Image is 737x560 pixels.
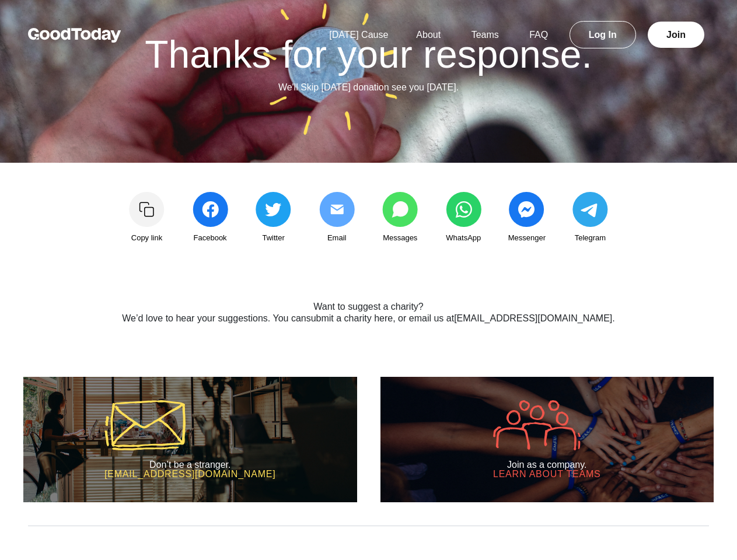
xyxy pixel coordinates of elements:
span: Copy link [131,232,162,244]
a: Copy link [118,192,176,244]
a: About [402,30,455,40]
span: Telegram [575,232,606,244]
img: GoodToday [28,28,121,43]
img: icon-mail-5a43aaca37e600df00e56f9b8d918e47a1bfc3b774321cbcea002c40666e291d.svg [104,400,186,450]
img: share_messenger-c45e1c7bcbce93979a22818f7576546ad346c06511f898ed389b6e9c643ac9fb.svg [509,192,544,227]
h2: Want to suggest a charity? [79,302,659,312]
span: Facebook [194,232,227,244]
a: Log In [570,21,636,48]
a: FAQ [515,30,562,40]
a: Teams [457,30,513,40]
img: share_telegram-202ce42bf2dc56a75ae6f480dc55a76afea62cc0f429ad49403062cf127563fc.svg [572,192,608,227]
img: share_email2-0c4679e4b4386d6a5b86d8c72d62db284505652625843b8f2b6952039b23a09d.svg [319,192,355,227]
a: Email [308,192,366,244]
h1: Thanks for your response. [37,35,700,73]
h2: Don’t be a stranger. [104,460,276,470]
a: Join as a company. Learn about Teams [380,377,714,502]
img: Copy link [129,192,165,227]
a: submit a charity here [306,313,393,323]
a: [DATE] Cause [315,30,402,40]
a: Don’t be a stranger. [EMAIL_ADDRESS][DOMAIN_NAME] [23,377,357,502]
span: Email [327,232,347,244]
h3: [EMAIL_ADDRESS][DOMAIN_NAME] [104,470,276,479]
a: WhatsApp [434,192,493,244]
img: share_whatsapp-5443f3cdddf22c2a0b826378880ed971e5ae1b823a31c339f5b218d16a196cbc.svg [446,192,481,227]
span: Messenger [508,232,546,244]
a: Twitter [244,192,303,244]
img: share_facebook-c991d833322401cbb4f237049bfc194d63ef308eb3503c7c3024a8cbde471ffb.svg [193,192,228,227]
a: Messages [371,192,429,244]
img: share_twitter-4edeb73ec953106eaf988c2bc856af36d9939993d6d052e2104170eae85ec90a.svg [256,192,291,227]
p: We’d love to hear your suggestions. You can , or email us at . [79,311,659,325]
span: Twitter [262,232,284,244]
img: share_messages-3b1fb8c04668ff7766dd816aae91723b8c2b0b6fc9585005e55ff97ac9a0ace1.svg [382,192,418,227]
a: Telegram [561,192,619,244]
a: Join [648,22,704,48]
a: Facebook [181,192,239,244]
img: icon-company-9005efa6fbb31de5087adda016c9bae152a033d430c041dc1efcb478492f602d.svg [493,400,581,450]
h3: Learn about Teams [493,470,601,479]
a: [EMAIL_ADDRESS][DOMAIN_NAME] [454,313,612,323]
span: WhatsApp [446,232,481,244]
h2: Join as a company. [493,460,601,470]
a: Messenger [498,192,556,244]
span: Messages [383,232,417,244]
